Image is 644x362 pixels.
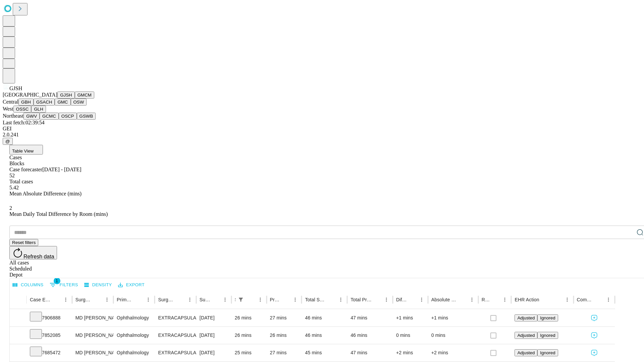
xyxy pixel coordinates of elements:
div: 7906888 [30,309,69,326]
button: Sort [93,295,102,304]
div: EXTRACAPSULAR CATARACT REMOVAL WITH [MEDICAL_DATA] [158,344,193,361]
div: 25 mins [235,344,263,361]
button: Export [116,280,146,290]
div: Case Epic Id [30,297,51,302]
div: Predicted In Room Duration [270,297,281,302]
span: Case forecaster [9,167,42,172]
button: Sort [372,295,382,304]
button: Menu [562,295,572,304]
div: 26 mins [270,327,299,344]
div: Ophthalmology [117,344,151,361]
span: Adjusted [517,315,535,320]
div: Comments [577,297,594,302]
div: 1 active filter [236,295,246,304]
button: Sort [327,295,336,304]
span: Ignored [540,350,555,355]
div: EXTRACAPSULAR CATARACT REMOVAL WITH [MEDICAL_DATA] [158,309,193,326]
span: 52 [9,173,15,178]
span: West [3,106,13,112]
button: Sort [246,295,256,304]
div: Absolute Difference [431,297,457,302]
button: Menu [467,295,477,304]
div: Surgery Date [200,297,210,302]
button: Menu [417,295,426,304]
div: Total Predicted Duration [351,297,372,302]
button: Adjusted [515,349,537,356]
button: Select columns [11,280,45,290]
div: 46 mins [351,327,389,344]
button: GWV [23,113,40,120]
div: Surgeon Name [75,297,92,302]
span: Adjusted [517,333,535,338]
button: OSW [71,99,87,106]
button: Menu [61,295,70,304]
button: Sort [134,295,144,304]
div: 0 mins [431,327,475,344]
button: GMCM [75,92,94,99]
div: Ophthalmology [117,309,151,326]
button: Sort [458,295,467,304]
button: Adjusted [515,314,537,321]
button: Menu [256,295,265,304]
div: MD [PERSON_NAME] [75,309,110,326]
button: OSCP [59,113,77,120]
button: @ [3,138,13,145]
button: Show filters [48,280,80,290]
button: Sort [540,295,549,304]
button: GBH [18,99,34,106]
div: Total Scheduled Duration [305,297,326,302]
button: GSWB [77,113,96,120]
div: [DATE] [200,344,228,361]
div: 47 mins [351,309,389,326]
span: 2 [9,205,12,211]
div: +2 mins [431,344,475,361]
div: +1 mins [431,309,475,326]
span: [GEOGRAPHIC_DATA] [3,92,57,98]
button: GJSH [57,92,75,99]
div: +1 mins [396,309,425,326]
button: Density [83,280,114,290]
div: MD [PERSON_NAME] [75,344,110,361]
button: Reset filters [9,239,38,246]
button: Sort [176,295,185,304]
div: 27 mins [270,309,299,326]
span: Last fetch: 02:39:54 [3,120,45,125]
div: Primary Service [117,297,133,302]
div: 27 mins [270,344,299,361]
button: GLH [31,106,46,113]
button: Menu [220,295,230,304]
div: 7852085 [30,327,69,344]
span: @ [5,139,10,144]
div: Difference [396,297,407,302]
button: Sort [491,295,500,304]
button: Menu [290,295,300,304]
button: Ignored [537,332,558,339]
span: [DATE] - [DATE] [42,167,81,172]
span: 5.42 [9,185,19,190]
div: +2 mins [396,344,425,361]
span: Total cases [9,179,33,184]
button: GMC [55,99,70,106]
button: Menu [500,295,509,304]
span: Northeast [3,113,23,119]
div: Surgery Name [158,297,175,302]
div: 26 mins [235,309,263,326]
div: [DATE] [200,309,228,326]
button: Menu [604,295,613,304]
button: Menu [185,295,195,304]
span: Central [3,99,18,105]
button: Expand [13,347,23,359]
div: 46 mins [305,309,344,326]
button: GSACH [34,99,55,106]
button: Sort [594,295,604,304]
div: EXTRACAPSULAR CATARACT REMOVAL WITH [MEDICAL_DATA] [158,327,193,344]
span: Ignored [540,333,555,338]
div: 7685472 [30,344,69,361]
button: Sort [211,295,220,304]
span: Mean Absolute Difference (mins) [9,191,82,196]
button: Menu [336,295,345,304]
button: Menu [144,295,153,304]
button: Adjusted [515,332,537,339]
button: OSSC [13,106,32,113]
